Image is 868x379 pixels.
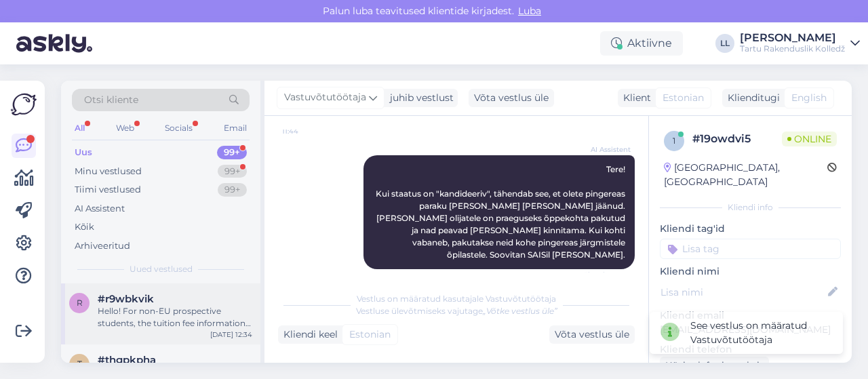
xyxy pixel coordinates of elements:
[664,161,827,189] div: [GEOGRAPHIC_DATA], [GEOGRAPHIC_DATA]
[75,239,130,253] div: Arhiveeritud
[469,89,554,107] div: Võta vestlus üle
[77,298,83,308] span: r
[218,183,247,197] div: 99+
[98,354,156,366] span: #thgpkpha
[278,327,338,342] div: Kliendi keel
[514,5,545,17] span: Luba
[75,146,92,159] div: Uus
[217,146,247,159] div: 99+
[11,92,37,117] img: Askly Logo
[75,202,125,216] div: AI Assistent
[600,31,683,56] div: Aktiivne
[722,91,780,105] div: Klienditugi
[690,319,832,347] div: See vestlus on määratud Vastuvõtutöötaja
[782,132,837,146] span: Online
[663,91,704,105] span: Estonian
[660,239,841,259] input: Lisa tag
[162,119,195,137] div: Socials
[740,43,845,54] div: Tartu Rakenduslik Kolledž
[791,91,827,105] span: English
[740,33,845,43] div: [PERSON_NAME]
[98,293,154,305] span: #r9wbkvik
[692,131,782,147] div: # 19owdvi5
[384,91,454,105] div: juhib vestlust
[349,327,391,342] span: Estonian
[660,264,841,279] p: Kliendi nimi
[98,305,252,330] div: Hello! For non-EU prospective students, the tuition fee information can be complex and depends on...
[218,165,247,178] div: 99+
[113,119,137,137] div: Web
[660,285,825,300] input: Lisa nimi
[221,119,250,137] div: Email
[660,222,841,236] p: Kliendi tag'id
[72,119,87,137] div: All
[715,34,734,53] div: LL
[284,90,366,105] span: Vastuvõtutöötaja
[356,306,557,316] span: Vestluse ülevõtmiseks vajutage
[77,359,82,369] span: t
[282,126,333,136] span: 11:44
[740,33,860,54] a: [PERSON_NAME]Tartu Rakenduslik Kolledž
[660,201,841,214] div: Kliendi info
[549,325,635,344] div: Võta vestlus üle
[578,270,631,280] span: Nähtud ✓ 11:44
[483,306,557,316] i: „Võtke vestlus üle”
[673,136,675,146] span: 1
[618,91,651,105] div: Klient
[210,330,252,340] div: [DATE] 12:34
[75,165,142,178] div: Minu vestlused
[580,144,631,155] span: AI Assistent
[130,263,193,275] span: Uued vestlused
[357,294,556,304] span: Vestlus on määratud kasutajale Vastuvõtutöötaja
[75,220,94,234] div: Kõik
[75,183,141,197] div: Tiimi vestlused
[84,93,138,107] span: Otsi kliente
